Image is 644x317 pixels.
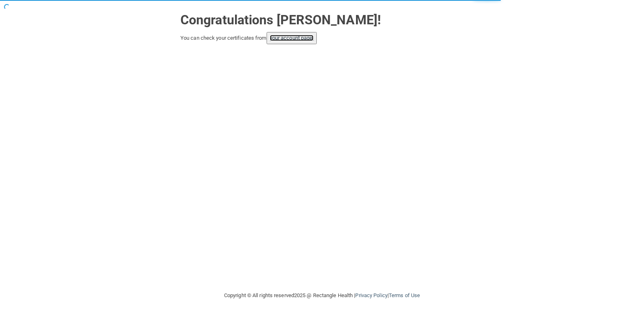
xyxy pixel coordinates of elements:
a: Terms of Use [389,292,420,298]
a: your account page! [270,35,314,41]
div: Copyright © All rights reserved 2025 @ Rectangle Health | | [174,283,470,308]
iframe: Drift Widget Chat Controller [504,259,634,292]
button: your account page! [267,32,317,44]
div: You can check your certificates from [180,32,464,44]
a: Privacy Policy [355,292,387,298]
strong: Congratulations [PERSON_NAME]! [180,12,381,28]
